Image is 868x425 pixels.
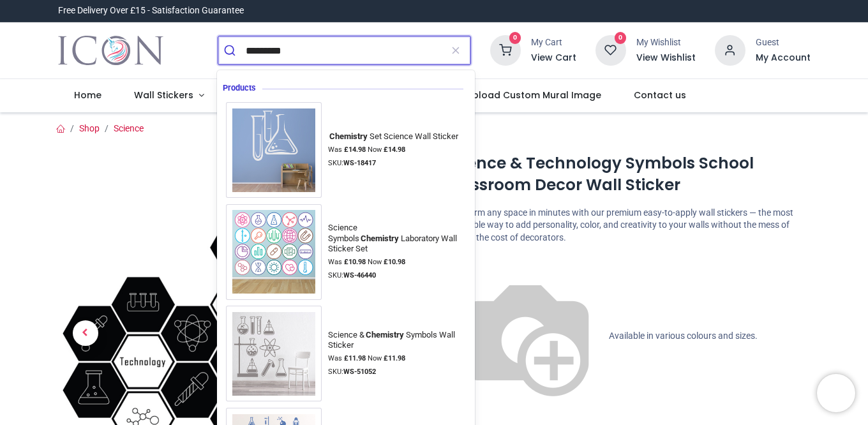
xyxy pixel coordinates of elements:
sup: 0 [615,32,627,44]
strong: £ 10.98 [384,258,405,266]
span: Wall Stickers [134,89,193,101]
strong: £ 10.98 [344,258,366,266]
img: Icon Wall Stickers [58,33,163,68]
a: 0 [490,45,521,55]
a: Shop [79,123,100,133]
strong: £ 11.98 [344,354,366,362]
div: Free Delivery Over £15 - Satisfaction Guarantee [58,4,244,17]
div: My Cart [531,36,576,49]
a: Chemistry Set Science Wall StickerChemistrySet Science Wall StickerWas £14.98 Now £14.98SKU:WS-18417 [226,102,465,198]
h1: Science & Technology Symbols School Classroom Decor Wall Sticker [444,153,811,197]
mark: Chemistry [328,130,370,142]
div: SKU: [328,271,466,281]
span: Upload Custom Mural Image [466,89,601,101]
strong: WS-18417 [343,159,376,167]
img: color-wheel.png [444,255,607,418]
mark: Chemistry [359,232,401,244]
span: Home [74,89,101,101]
button: Clear [442,36,470,64]
div: Was Now [328,257,466,267]
span: Previous [73,320,98,346]
div: Was Now [328,354,466,364]
span: Available in various colours and sizes. [609,330,758,340]
span: Contact us [634,89,686,101]
iframe: Customer reviews powered by Trustpilot [542,4,811,17]
strong: WS-51052 [343,368,376,376]
div: Science & Symbols Wall Sticker [328,330,461,351]
div: Was Now [328,145,463,155]
div: SKU: [328,367,466,377]
div: SKU: [328,158,463,168]
div: Guest [756,36,811,49]
p: Transform any space in minutes with our premium easy-to-apply wall stickers — the most affordable... [444,207,811,244]
div: My Wishlist [636,36,696,49]
a: View Wishlist [636,52,696,64]
div: Science Symbols Laboratory Wall Sticker Set [328,223,461,254]
a: Science [114,123,144,133]
sup: 0 [509,32,521,44]
a: Science Symbols Chemistry Laboratory Wall Sticker SetScience SymbolsChemistryLaboratory Wall Stic... [226,204,465,300]
div: Set Science Wall Sticker [328,131,458,142]
strong: WS-46440 [343,271,376,280]
img: Chemistry Set Science Wall Sticker [226,102,322,198]
a: Wall Stickers [118,79,221,112]
img: Science & Chemistry Symbols Wall Sticker [226,306,322,401]
strong: £ 14.98 [344,145,366,154]
mark: Chemistry [364,328,406,341]
img: Science Symbols Chemistry Laboratory Wall Sticker Set [226,204,322,300]
strong: £ 11.98 [384,354,405,362]
a: View Cart [531,52,576,64]
button: Submit [218,36,246,64]
a: Logo of Icon Wall Stickers [58,33,163,68]
a: 0 [595,45,626,55]
span: Products [223,83,262,93]
iframe: Brevo live chat [817,374,855,412]
a: Science & Chemistry Symbols Wall StickerScience &ChemistrySymbols Wall StickerWas £11.98 Now £11.... [226,306,465,401]
a: My Account [756,52,811,64]
strong: £ 14.98 [384,145,405,154]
